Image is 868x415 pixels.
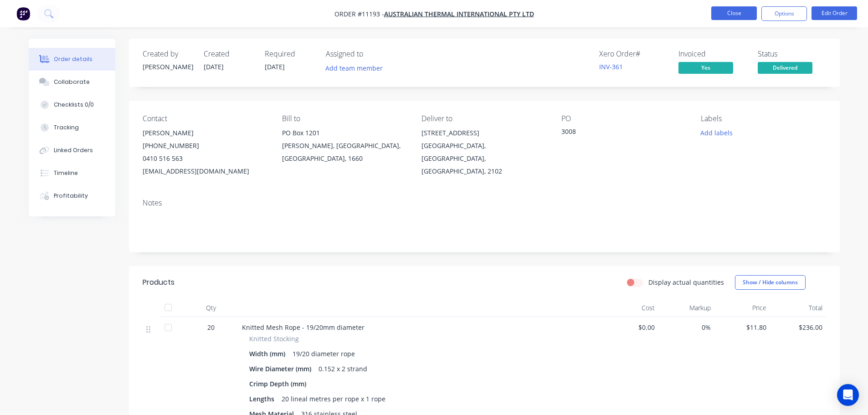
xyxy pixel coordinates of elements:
span: [DATE] [204,62,224,71]
div: Profitability [54,192,88,200]
div: [PERSON_NAME] [143,62,193,72]
div: [PERSON_NAME][PHONE_NUMBER]0410 516 563[EMAIL_ADDRESS][DOMAIN_NAME] [143,127,267,178]
div: 0.152 x 2 strand [315,362,371,375]
button: Profitability [29,184,115,207]
div: Xero Order # [599,50,668,58]
button: Order details [29,48,115,71]
button: Add labels [696,127,738,139]
span: Knitted Mesh Rope - 19/20mm diameter [242,323,365,332]
div: Collaborate [54,78,90,86]
div: 20 lineal metres per rope x 1 rope [278,392,389,405]
div: Required [265,50,315,58]
span: 20 [207,323,215,332]
div: Lengths [249,392,278,405]
div: Checklists 0/0 [54,101,94,109]
div: 3008 [561,127,675,139]
button: Timeline [29,162,115,184]
div: Bill to [282,114,407,123]
div: Deliver to [421,114,546,123]
button: Add team member [326,62,388,74]
span: Delivered [758,62,812,73]
button: Delivered [758,62,812,76]
div: [PHONE_NUMBER] [143,139,267,152]
div: Wire Diameter (mm) [249,362,315,375]
button: Tracking [29,116,115,139]
div: Status [758,50,826,58]
div: Labels [701,114,826,123]
div: 0410 516 563 [143,152,267,165]
div: Tracking [54,123,79,132]
div: [EMAIL_ADDRESS][DOMAIN_NAME] [143,165,267,178]
div: [GEOGRAPHIC_DATA], [GEOGRAPHIC_DATA], [GEOGRAPHIC_DATA], 2102 [421,139,546,178]
div: Order details [54,55,92,63]
div: [STREET_ADDRESS] [421,127,546,139]
div: Cost [603,299,659,317]
button: Linked Orders [29,139,115,162]
span: 0% [662,323,711,332]
div: PO Box 1201 [282,127,407,139]
button: Close [711,6,757,20]
label: Display actual quantities [648,277,724,287]
div: Qty [184,299,238,317]
div: Contact [143,114,267,123]
button: Show / Hide columns [735,275,806,290]
span: Order #11193 - [334,10,384,18]
a: INV-361 [599,62,623,71]
div: Total [770,299,826,317]
div: Assigned to [326,50,417,58]
img: Factory [16,7,30,20]
div: Price [714,299,770,317]
div: Created by [143,50,193,58]
div: [PERSON_NAME] [143,127,267,139]
div: Linked Orders [54,146,93,154]
div: Products [143,277,175,288]
div: Width (mm) [249,347,289,360]
a: Australian Thermal International Pty Ltd [384,10,534,18]
div: Invoiced [678,50,747,58]
div: 19/20 diameter rope [289,347,359,360]
button: Collaborate [29,71,115,93]
button: Edit Order [812,6,857,20]
button: Add team member [320,62,387,74]
div: Notes [143,199,826,207]
span: $0.00 [606,323,655,332]
div: PO [561,114,686,123]
div: PO Box 1201[PERSON_NAME], [GEOGRAPHIC_DATA], [GEOGRAPHIC_DATA], 1660 [282,127,407,165]
div: [STREET_ADDRESS][GEOGRAPHIC_DATA], [GEOGRAPHIC_DATA], [GEOGRAPHIC_DATA], 2102 [421,127,546,178]
span: Yes [678,62,733,73]
div: Open Intercom Messenger [837,384,859,406]
span: Knitted Stocking [249,334,299,343]
div: [PERSON_NAME], [GEOGRAPHIC_DATA], [GEOGRAPHIC_DATA], 1660 [282,139,407,165]
div: Markup [658,299,714,317]
span: [DATE] [265,62,285,71]
span: $236.00 [774,323,822,332]
button: Checklists 0/0 [29,93,115,116]
div: Crimp Depth (mm) [249,377,310,390]
div: Created [204,50,254,58]
span: $11.80 [718,323,767,332]
div: Timeline [54,169,78,177]
button: Options [761,6,807,21]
